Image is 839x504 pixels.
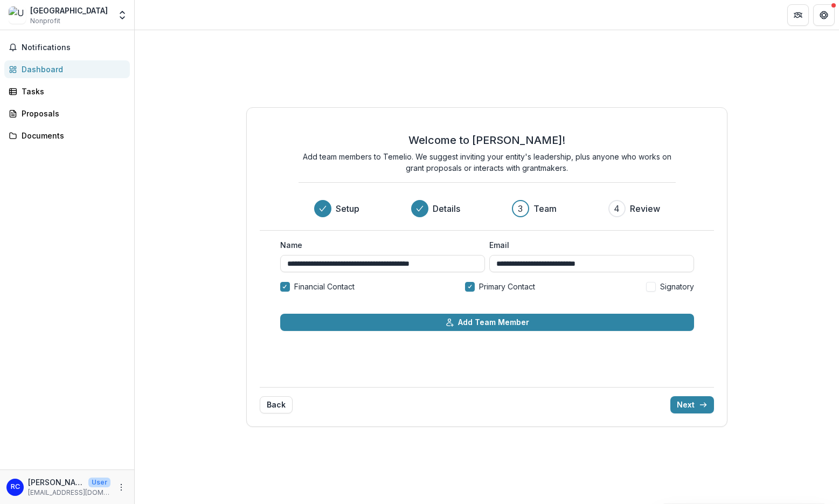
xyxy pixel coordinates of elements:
span: Nonprofit [30,16,60,26]
h3: Details [433,202,460,215]
img: Upper Valley Haven [9,6,26,24]
p: [PERSON_NAME] [28,477,84,488]
a: Dashboard [4,60,130,78]
button: Add Team Member [280,314,694,331]
p: Add team members to Temelio. We suggest inviting your entity's leadership, plus anyone who works ... [299,151,676,174]
label: Email [489,239,688,251]
div: 4 [614,202,620,215]
button: Back [260,396,293,413]
button: Get Help [813,4,835,26]
button: Notifications [4,39,130,56]
a: Documents [4,127,130,144]
p: User [88,478,110,487]
div: Documents [22,130,121,141]
button: More [115,481,128,494]
div: Robin Caissie [11,484,20,491]
div: Dashboard [22,64,121,75]
div: Proposals [22,108,121,119]
button: Next [670,396,714,413]
span: Financial Contact [294,281,355,292]
button: Open entity switcher [115,4,130,26]
h3: Review [630,202,660,215]
div: [GEOGRAPHIC_DATA] [30,5,108,16]
a: Tasks [4,82,130,100]
span: Primary Contact [479,281,535,292]
h3: Team [533,202,557,215]
div: Progress [314,200,660,217]
h3: Setup [336,202,359,215]
span: Notifications [22,43,126,52]
div: Tasks [22,86,121,97]
a: Proposals [4,105,130,122]
h2: Welcome to [PERSON_NAME]! [408,134,565,147]
button: Partners [787,4,809,26]
span: Signatory [660,281,694,292]
div: 3 [518,202,523,215]
p: [EMAIL_ADDRESS][DOMAIN_NAME] [28,488,110,498]
label: Name [280,239,479,251]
